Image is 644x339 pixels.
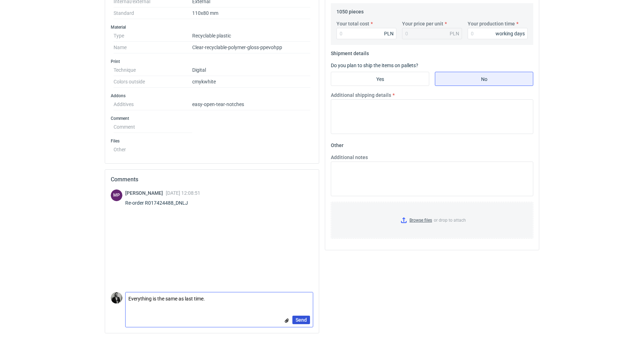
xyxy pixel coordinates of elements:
dd: 110x80 mm [192,7,310,19]
h3: Print [111,59,313,64]
div: working days [496,30,525,37]
h3: Material [111,24,313,30]
dd: Recyclable plastic [192,30,310,42]
h3: Addons [111,93,313,99]
dd: cmyk white [192,76,310,88]
textarea: Everything is the same as last time. [126,292,313,307]
label: Your total cost [336,20,369,27]
label: Additional notes [331,154,368,161]
label: No [435,72,533,86]
legend: Shipment details [331,48,369,56]
dd: Clear-recyclable-polymer-gloss-ppevohpp [192,42,310,53]
h2: Comments [111,175,313,184]
div: Re-order R017424488_DNLJ [125,199,200,206]
h3: Comment [111,116,313,121]
label: or drop to attach [331,202,533,238]
dd: Digital [192,64,310,76]
input: 0 [468,28,528,39]
input: 0 [336,28,396,39]
legend: Other [331,140,344,148]
div: PLN [384,30,394,37]
h3: Files [111,138,313,144]
dt: Name [114,42,192,53]
dd: easy-open-tear-notches [192,99,310,110]
dt: Additives [114,99,192,110]
dt: Type [114,30,192,42]
figcaption: MP [111,189,122,201]
legend: 1050 pieces [336,6,364,14]
dt: Standard [114,7,192,19]
div: Michał Palasek [111,189,122,201]
span: Send [296,317,307,322]
label: Yes [331,72,429,86]
dt: Other [114,144,192,152]
img: Dragan Čivčić [111,292,122,304]
dt: Colors outside [114,76,192,88]
label: Additional shipping details [331,92,391,99]
label: Your price per unit [402,20,443,27]
button: Send [292,316,310,324]
label: Your production time [468,20,515,27]
span: [PERSON_NAME] [125,190,166,196]
div: PLN [450,30,459,37]
label: Do you plan to ship the items on pallets? [331,63,418,68]
dt: Technique [114,64,192,76]
span: [DATE] 12:08:51 [166,190,200,196]
dt: Comment [114,121,192,133]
